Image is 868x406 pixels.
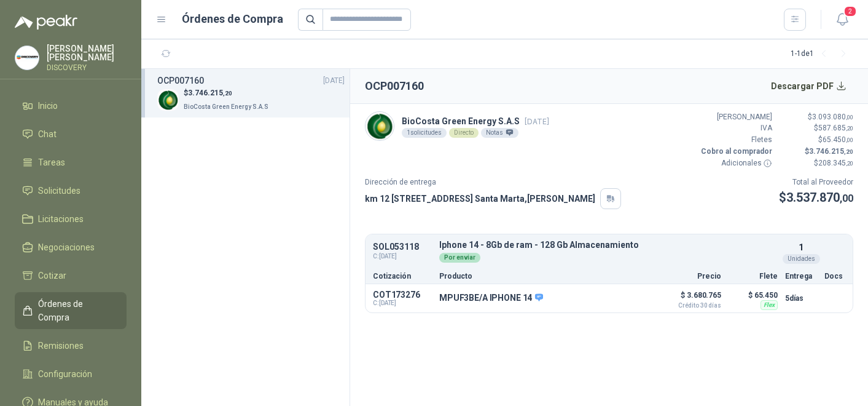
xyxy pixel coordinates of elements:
p: MPUF3BE/A IPHONE 14 [439,293,543,304]
span: ,00 [846,137,853,143]
div: Unidades [783,254,820,264]
span: Licitaciones [38,212,84,226]
a: Solicitudes [15,179,127,202]
span: 587.685 [818,124,853,132]
span: Tareas [38,156,65,169]
p: $ 3.680.765 [660,288,721,309]
p: IVA [698,122,772,134]
a: Configuración [15,362,127,386]
p: $ [779,188,853,207]
a: Órdenes de Compra [15,292,127,329]
p: Total al Proveedor [779,177,853,188]
p: $ [780,146,853,157]
span: ,00 [846,114,853,121]
div: 1 - 1 de 1 [791,44,853,64]
p: km 12 [STREET_ADDRESS] Santa Marta , [PERSON_NAME] [365,192,595,205]
p: 5 días [785,291,817,306]
p: $ [184,87,271,99]
img: Company Logo [157,89,179,111]
span: ,20 [844,148,853,155]
span: [DATE] [323,75,345,87]
button: 2 [831,9,853,31]
p: [PERSON_NAME] [698,111,772,123]
span: 3.746.215 [809,147,853,156]
span: BioCosta Green Energy S.A.S [184,103,268,110]
span: Solicitudes [38,184,80,197]
span: 3.746.215 [188,89,232,97]
p: DISCOVERY [47,64,127,71]
p: $ [780,122,853,134]
span: 208.345 [818,159,853,167]
div: Por enviar [439,253,480,263]
p: Flete [729,273,778,280]
p: Dirección de entrega [365,177,621,188]
h2: OCP007160 [365,78,424,95]
a: Inicio [15,94,127,117]
p: Producto [439,273,652,280]
p: SOL053118 [373,242,432,252]
div: Directo [449,128,479,138]
span: Chat [38,127,57,141]
a: Cotizar [15,264,127,287]
span: [DATE] [525,117,549,126]
a: Chat [15,122,127,146]
div: Flex [760,300,778,310]
span: Configuración [38,367,92,381]
p: $ [780,134,853,146]
p: BioCosta Green Energy S.A.S [402,114,549,128]
p: Entrega [785,273,817,280]
p: Iphone 14 - 8Gb de ram - 128 Gb Almacenamiento [439,241,778,250]
p: Fletes [698,134,772,146]
p: Cotización [373,273,432,280]
p: [PERSON_NAME] [PERSON_NAME] [47,44,127,62]
p: Docs [824,273,845,280]
span: Órdenes de Compra [38,297,115,324]
img: Company Logo [15,46,39,70]
img: Company Logo [366,112,394,140]
p: $ [780,157,853,169]
a: Tareas [15,151,127,174]
span: ,00 [840,193,853,204]
a: Licitaciones [15,207,127,231]
span: Cotizar [38,269,66,282]
div: 1 solicitudes [402,128,447,138]
img: Logo peakr [15,15,77,30]
p: Cobro al comprador [698,146,772,157]
span: Crédito 30 días [660,303,721,309]
span: ,20 [223,90,232,97]
p: Adicionales [698,157,772,169]
button: Descargar PDF [764,74,854,98]
span: 65.450 [823,135,853,144]
p: Precio [660,273,721,280]
p: $ 65.450 [729,288,778,303]
a: OCP007160[DATE] Company Logo$3.746.215,20BioCosta Green Energy S.A.S [157,74,345,113]
div: Notas [481,128,518,138]
span: C: [DATE] [373,252,432,261]
span: ,20 [846,160,853,167]
h3: OCP007160 [157,74,204,87]
p: 1 [799,241,803,254]
span: 2 [843,6,857,17]
p: COT173276 [373,290,432,300]
a: Negociaciones [15,236,127,259]
span: 3.093.080 [812,113,853,121]
span: Inicio [38,99,58,113]
h1: Órdenes de Compra [182,10,283,28]
span: Negociaciones [38,241,95,254]
a: Remisiones [15,334,127,357]
span: 3.537.870 [786,190,853,205]
span: Remisiones [38,339,84,352]
span: ,20 [846,125,853,132]
p: $ [780,111,853,123]
span: C: [DATE] [373,300,432,307]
